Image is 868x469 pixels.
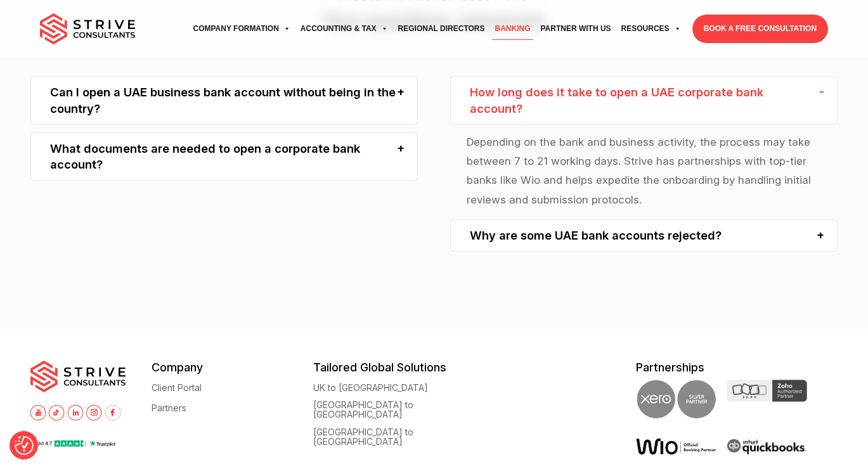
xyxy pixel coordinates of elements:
a: [GEOGRAPHIC_DATA] to [GEOGRAPHIC_DATA] [313,427,475,447]
div: What documents are needed to open a corporate bank account? [30,132,418,181]
a: Resources [616,11,686,46]
img: main-logo.svg [30,361,126,392]
h5: Company [152,361,313,374]
img: Zoho Partner [727,380,807,402]
a: Partners [152,403,186,413]
img: intuit quickbooks [727,438,807,456]
a: Regional Directors [393,11,490,46]
a: UK to [GEOGRAPHIC_DATA] [313,383,428,392]
button: Consent Preferences [15,436,34,455]
a: Partner with Us [536,11,616,46]
div: How long does it take to open a UAE corporate bank account? [450,76,838,125]
a: [GEOGRAPHIC_DATA] to [GEOGRAPHIC_DATA] [313,400,475,420]
h5: Tailored Global Solutions [313,361,475,374]
div: Can I open a UAE business bank account without being in the country? [30,76,418,125]
a: Client Portal [152,383,202,392]
p: Depending on the bank and business activity, the process may take between 7 to 21 working days. S... [467,132,821,209]
img: main-logo.svg [40,13,135,45]
a: BOOK A FREE CONSULTATION [692,15,828,43]
a: Banking [490,11,536,46]
img: Revisit consent button [15,436,34,455]
a: Accounting & Tax [295,11,393,46]
img: Wio Offical Banking Partner [636,438,716,455]
a: Company Formation [188,11,295,46]
div: Why are some UAE bank accounts rejected? [450,219,838,252]
h5: Partnerships [636,361,838,374]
